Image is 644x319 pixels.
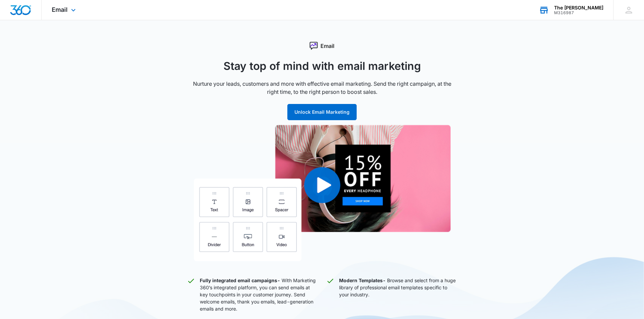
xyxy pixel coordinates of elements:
p: Nurture your leads, customers and more with effective email marketing. Send the right campaign, a... [187,80,457,96]
span: Email [52,6,68,13]
p: Browse and select from a huge library of professional email templates specific to your industry. [339,277,457,312]
img: Email [194,125,451,261]
strong: Fully integrated email campaigns - [200,277,280,283]
div: account id [554,10,603,15]
strong: Modern Templates - [339,277,386,283]
p: With Marketing 360’s integrated platform, you can send emails at key touchpoints in your customer... [200,277,318,312]
div: account name [554,5,603,10]
h1: Stay top of mind with email marketing [187,58,457,74]
div: Email [187,42,457,50]
a: Unlock Email Marketing [287,109,357,115]
button: Unlock Email Marketing [287,104,357,120]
